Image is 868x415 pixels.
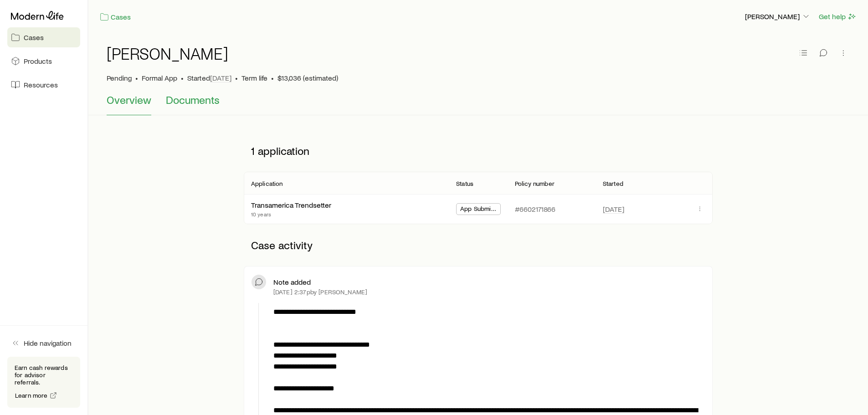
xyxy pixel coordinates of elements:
span: $13,036 (estimated) [277,73,338,82]
button: Get help [818,11,857,22]
p: Earn cash rewards for advisor referrals. [15,364,73,386]
span: Term life [241,73,267,82]
p: Application [251,180,283,187]
p: [PERSON_NAME] [745,12,811,21]
button: [PERSON_NAME] [745,11,811,22]
span: Cases [24,33,44,42]
p: #6602171866 [515,205,555,214]
p: [DATE] 2:37p by [PERSON_NAME] [273,288,367,296]
p: 1 application [244,137,713,164]
p: Pending [107,73,132,82]
a: Products [7,51,80,71]
span: Documents [166,93,220,106]
span: App Submitted [460,205,497,215]
p: Status [456,180,473,187]
div: Transamerica Trendsetter [251,200,331,210]
a: Cases [99,12,131,22]
span: Learn more [15,392,48,399]
p: Note added [273,277,311,287]
p: Started [187,73,231,82]
button: Hide navigation [7,333,80,353]
p: Case activity [244,231,713,259]
p: 10 years [251,210,331,218]
span: • [235,73,238,82]
a: Resources [7,75,80,95]
span: • [181,73,184,82]
a: Cases [7,27,80,47]
span: Resources [24,80,58,89]
span: [DATE] [210,73,231,82]
span: Overview [107,93,151,106]
span: • [135,73,138,82]
a: Transamerica Trendsetter [251,200,331,209]
span: Hide navigation [24,338,72,348]
span: [DATE] [603,205,624,214]
p: Started [603,180,623,187]
h1: [PERSON_NAME] [107,44,228,62]
div: Earn cash rewards for advisor referrals.Learn more [7,357,80,408]
p: Policy number [515,180,555,187]
span: • [271,73,274,82]
span: Formal App [142,73,177,82]
div: Case details tabs [107,93,850,115]
span: Products [24,56,52,66]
